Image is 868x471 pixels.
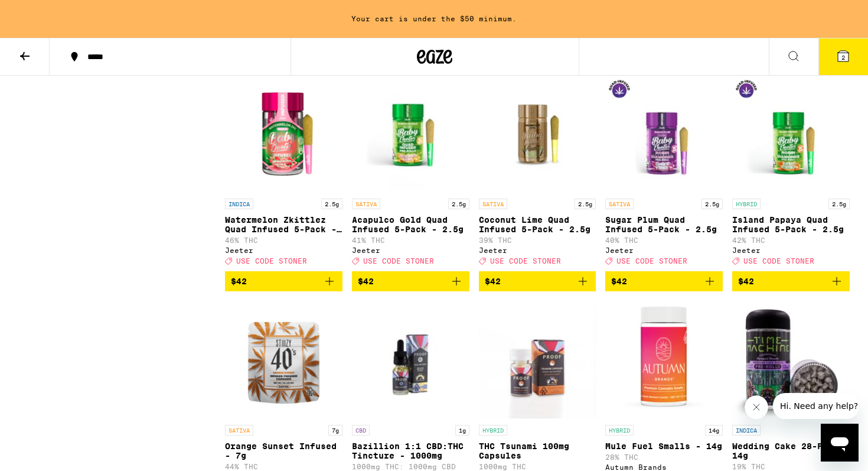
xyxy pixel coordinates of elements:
[575,199,596,209] p: 2.5g
[352,236,469,244] p: 41% THC
[352,441,469,460] p: Bazillion 1:1 CBD:THC Tincture - 1000mg
[225,74,342,193] img: Jeeter - Watermelon Zkittlez Quad Infused 5-Pack - 2.5g
[479,74,596,193] img: Jeeter - Coconut Lime Quad Infused 5-Pack - 2.5g
[479,425,507,436] p: HYBRID
[605,463,723,471] div: Autumn Brands
[225,199,253,209] p: INDICA
[732,425,761,436] p: INDICA
[225,425,253,436] p: SATIVA
[732,199,761,209] p: HYBRID
[479,463,596,470] p: 1000mg THC
[363,258,434,265] span: USE CODE STONER
[732,301,850,419] img: Time Machine - Wedding Cake 28-Pack - 14g
[605,74,723,271] a: Open page for Sugar Plum Quad Infused 5-Pack - 2.5g from Jeeter
[352,463,469,470] p: 1000mg THC: 1000mg CBD
[605,425,634,436] p: HYBRID
[236,258,307,265] span: USE CODE STONER
[732,271,850,291] button: Add to bag
[225,74,342,271] a: Open page for Watermelon Zkittlez Quad Infused 5-Pack - 2.5g from Jeeter
[732,246,850,254] div: Jeeter
[732,74,850,271] a: Open page for Island Papaya Quad Infused 5-Pack - 2.5g from Jeeter
[225,215,342,234] p: Watermelon Zkittlez Quad Infused 5-Pack - 2.5g
[225,271,342,291] button: Add to bag
[611,277,627,286] span: $42
[773,393,859,419] iframe: Message from company
[605,271,723,291] button: Add to bag
[818,38,868,75] button: 2
[732,441,850,460] p: Wedding Cake 28-Pack - 14g
[455,425,469,436] p: 1g
[352,199,380,209] p: SATIVA
[743,258,814,265] span: USE CODE STONER
[605,441,723,451] p: Mule Fuel Smalls - 14g
[605,246,723,254] div: Jeeter
[225,463,342,470] p: 44% THC
[352,74,469,271] a: Open page for Acapulco Gold Quad Infused 5-Pack - 2.5g from Jeeter
[479,199,507,209] p: SATIVA
[352,425,370,436] p: CBD
[328,425,342,436] p: 7g
[225,301,342,419] img: STIIIZY - Orange Sunset Infused - 7g
[352,74,469,193] img: Jeeter - Acapulco Gold Quad Infused 5-Pack - 2.5g
[605,301,723,419] img: Autumn Brands - Mule Fuel Smalls - 14g
[605,215,723,234] p: Sugar Plum Quad Infused 5-Pack - 2.5g
[352,246,469,254] div: Jeeter
[605,199,634,209] p: SATIVA
[479,301,596,419] img: Proof - THC Tsunami 100mg Capsules
[821,424,859,462] iframe: Button to launch messaging window
[490,258,561,265] span: USE CODE STONER
[352,301,469,419] img: Proof - Bazillion 1:1 CBD:THC Tincture - 1000mg
[321,199,342,209] p: 2.5g
[701,199,723,209] p: 2.5g
[225,236,342,244] p: 46% THC
[828,199,850,209] p: 2.5g
[479,215,596,234] p: Coconut Lime Quad Infused 5-Pack - 2.5g
[616,258,687,265] span: USE CODE STONER
[732,74,850,193] img: Jeeter - Island Papaya Quad Infused 5-Pack - 2.5g
[225,441,342,460] p: Orange Sunset Infused - 7g
[605,236,723,244] p: 40% THC
[479,271,596,291] button: Add to bag
[605,453,723,461] p: 28% THC
[479,441,596,460] p: THC Tsunami 100mg Capsules
[732,463,850,470] p: 19% THC
[605,74,723,193] img: Jeeter - Sugar Plum Quad Infused 5-Pack - 2.5g
[738,277,754,286] span: $42
[479,74,596,271] a: Open page for Coconut Lime Quad Infused 5-Pack - 2.5g from Jeeter
[352,271,469,291] button: Add to bag
[745,395,768,419] iframe: Close message
[732,215,850,234] p: Island Papaya Quad Infused 5-Pack - 2.5g
[479,236,596,244] p: 39% THC
[732,236,850,244] p: 42% THC
[705,425,723,436] p: 14g
[841,54,845,61] span: 2
[358,277,374,286] span: $42
[231,277,247,286] span: $42
[485,277,501,286] span: $42
[352,215,469,234] p: Acapulco Gold Quad Infused 5-Pack - 2.5g
[225,246,342,254] div: Jeeter
[479,246,596,254] div: Jeeter
[448,199,469,209] p: 2.5g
